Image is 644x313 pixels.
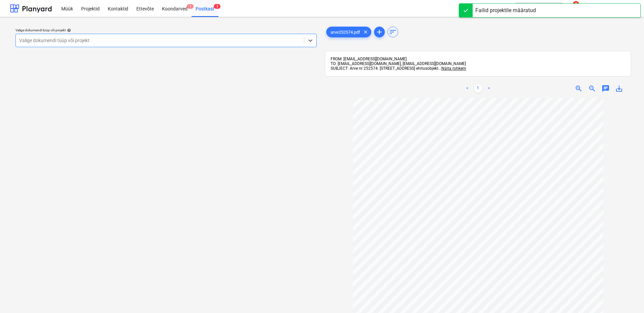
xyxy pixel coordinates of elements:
[15,28,317,32] div: Valige dokumendi tüüp või projekt
[331,61,466,66] span: TO: [EMAIL_ADDRESS][DOMAIN_NAME], [EMAIL_ADDRESS][DOMAIN_NAME]
[326,27,371,37] div: arve252574.pdf
[610,281,644,313] iframe: Chat Widget
[575,85,583,93] span: zoom_in
[331,57,407,61] span: FROM: [EMAIL_ADDRESS][DOMAIN_NAME]
[485,85,493,93] a: Next page
[327,30,364,35] span: arve252574.pdf
[463,85,471,93] a: Previous page
[214,4,221,9] span: 3
[187,4,194,9] span: 1
[389,28,397,36] span: sort
[602,85,610,93] span: chat
[475,6,536,14] div: Failid projektile määratud
[474,85,482,93] a: Page 1 is your current page
[588,85,596,93] span: zoom_out
[331,66,438,71] span: SUBJECT: Arve nr 252574. [STREET_ADDRESS] ehitusobjekt
[615,85,623,93] span: save_alt
[362,28,370,36] span: clear
[441,66,466,71] span: Näita rohkem
[375,28,383,36] span: add
[438,66,466,71] span: ...
[66,28,71,32] span: help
